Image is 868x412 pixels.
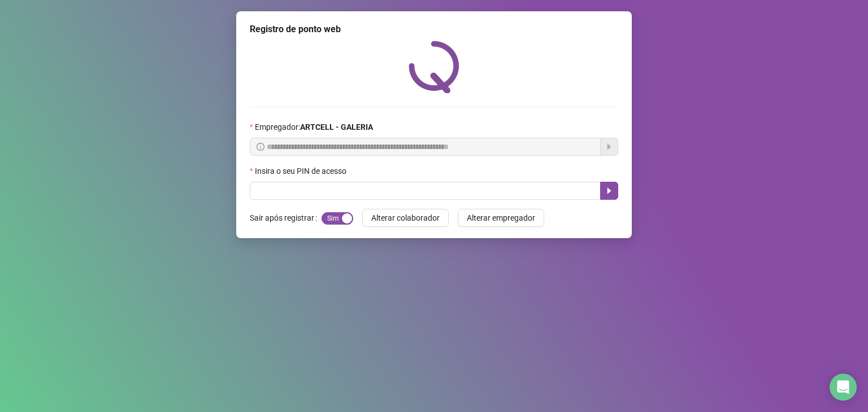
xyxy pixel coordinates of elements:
[467,212,535,224] span: Alterar empregador
[371,212,440,224] span: Alterar colaborador
[250,209,322,227] label: Sair após registrar
[300,122,373,132] strong: ARTCELL - GALERIA
[605,186,614,195] span: caret-right
[830,374,857,401] div: Open Intercom Messenger
[250,23,618,36] div: Registro de ponto web
[409,41,459,93] img: QRPoint
[458,209,544,227] button: Alterar empregador
[250,165,354,177] label: Insira o seu PIN de acesso
[255,121,373,133] span: Empregador :
[362,209,449,227] button: Alterar colaborador
[257,143,264,151] span: info-circle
